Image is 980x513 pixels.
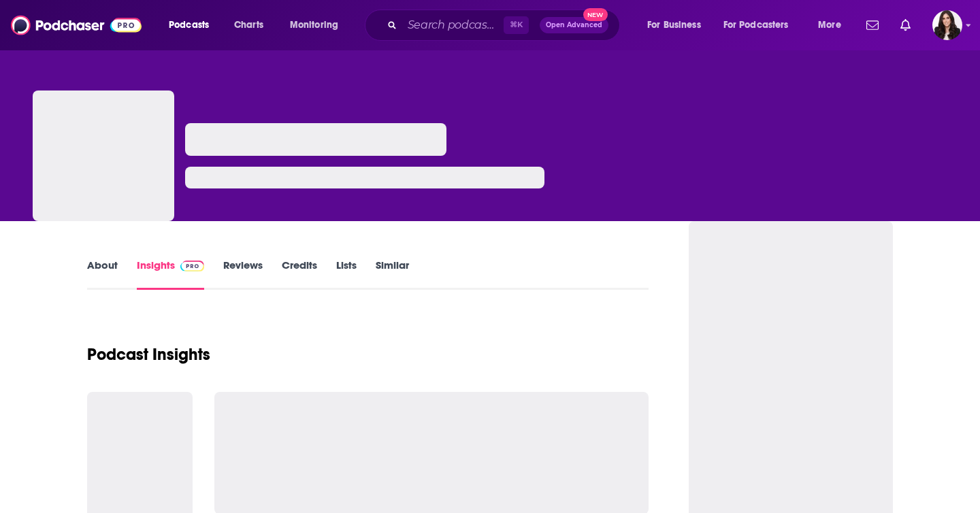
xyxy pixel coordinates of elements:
span: ⌘ K [504,16,529,34]
a: Lists [336,259,357,290]
a: About [87,259,118,290]
a: Charts [225,14,272,36]
button: open menu [715,14,808,36]
h1: Podcast Insights [87,344,210,365]
img: Podchaser Pro [180,261,204,271]
button: open menu [638,14,718,36]
span: Open Advanced [546,22,602,29]
span: For Business [647,16,701,35]
a: Similar [376,259,409,290]
span: More [818,16,841,35]
a: Reviews [223,259,263,290]
div: Search podcasts, credits, & more... [378,10,633,41]
span: Podcasts [169,16,209,35]
button: Show profile menu [932,10,962,40]
button: open menu [808,14,858,36]
a: InsightsPodchaser Pro [137,259,204,290]
button: Open AdvancedNew [540,17,608,33]
input: Search podcasts, credits, & more... [402,14,504,36]
button: open menu [280,14,356,36]
a: Credits [282,259,317,290]
a: Show notifications dropdown [895,14,916,37]
span: Logged in as RebeccaShapiro [932,10,962,40]
a: Show notifications dropdown [861,14,884,37]
img: User Profile [932,10,962,40]
button: open menu [159,14,227,36]
span: New [583,8,608,21]
span: For Podcasters [723,16,789,35]
span: Charts [234,16,263,35]
img: Podchaser - Follow, Share and Rate Podcasts [11,12,142,38]
span: Monitoring [290,16,338,35]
